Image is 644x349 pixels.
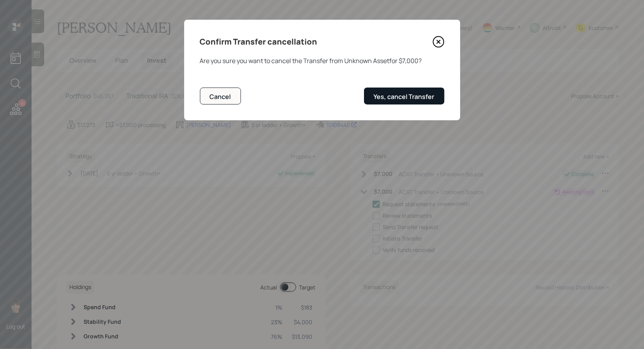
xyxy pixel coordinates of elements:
div: Yes, cancel Transfer [374,92,435,101]
div: Are you sure you want to cancel the Transfer from Unknown Asset for $7,000 ? [200,56,444,65]
h4: Confirm Transfer cancellation [200,35,317,48]
button: Cancel [200,88,241,105]
button: Yes, cancel Transfer [364,88,444,105]
div: Cancel [210,92,231,101]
